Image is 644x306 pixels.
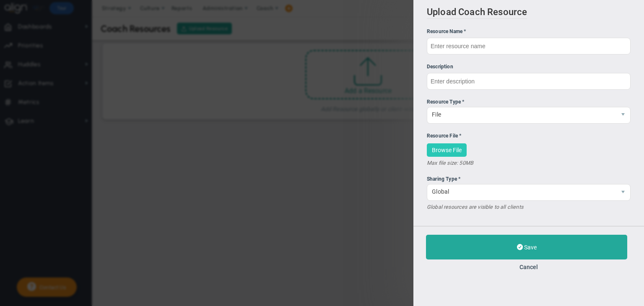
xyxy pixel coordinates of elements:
[427,98,631,106] div: Resource Type *
[427,143,467,157] button: Browse File
[427,204,523,210] em: Global resources are visible to all clients
[427,7,527,19] h2: Upload Coach Resource
[427,175,631,183] div: Sharing Type *
[427,73,631,90] input: Enter description
[427,38,631,54] input: Enter resource name
[616,184,630,200] span: select
[427,28,631,36] div: Resource Name *
[427,107,616,122] span: File
[426,235,627,259] button: Save
[524,244,537,251] span: Save
[426,264,631,270] button: Cancel
[432,147,462,153] span: Browse File
[616,107,630,123] span: select
[427,184,616,199] span: Global
[427,133,461,139] span: Resource File *
[427,63,631,71] div: Description
[427,160,473,166] em: Max file size: 50MB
